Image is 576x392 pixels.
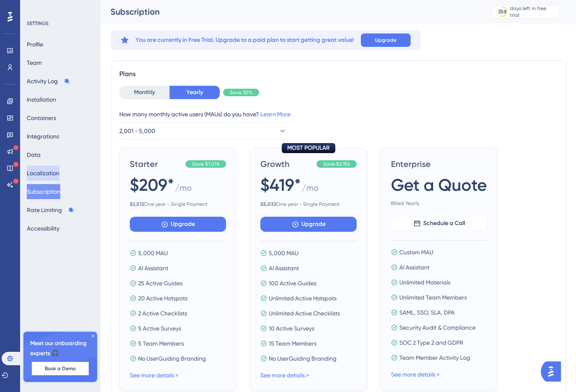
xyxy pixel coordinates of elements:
[130,201,226,208] span: One year - Single Payment
[230,89,252,96] span: Save 30%
[269,263,299,273] span: AI Assistant
[260,201,357,208] span: One year - Single Payment
[130,158,182,170] span: Starter
[138,323,181,333] span: 5 Active Surveys
[119,86,170,99] button: Monthly
[130,173,174,197] span: $209*
[130,217,226,232] button: Upgrade
[399,292,467,302] span: Unlimited Team Members
[391,216,487,231] button: Schedule a Call
[111,6,471,18] div: Subscription
[119,109,557,119] div: How many monthly active users (MAUs) do you have?
[138,354,206,364] span: No UserGuiding Branding
[27,147,41,162] button: Data
[399,323,476,333] span: Security Audit & Compliance
[27,110,56,126] button: Containers
[138,248,168,258] span: 5,000 MAU
[302,182,319,197] span: / mo
[170,86,220,99] button: Yearly
[175,182,192,197] span: / mo
[391,158,487,170] span: Enterprise
[27,20,95,27] div: SETTINGS
[260,217,357,232] button: Upgrade
[119,126,155,136] span: 2,001 - 5,000
[510,5,556,18] div: days left in free trial
[260,372,309,379] a: See more details >
[399,262,429,272] span: AI Assistant
[27,55,42,70] button: Team
[399,247,433,257] span: Custom MAU
[260,173,301,197] span: $419*
[119,123,287,139] button: 2,001 - 5,000
[375,37,396,44] span: Upgrade
[269,323,314,333] span: 10 Active Surveys
[391,371,440,378] a: See more details >
[301,219,326,229] span: Upgrade
[130,201,144,207] b: $ 2,512
[138,338,184,348] span: 5 Team Members
[32,362,89,375] button: Book a Demo
[138,293,188,303] span: 20 Active Hotspots
[541,359,566,384] iframe: UserGuiding AI Assistant Launcher
[27,37,43,52] button: Profile
[498,8,507,15] div: 358
[269,278,316,288] span: 100 Active Guides
[260,158,313,170] span: Growth
[27,129,59,144] button: Integrations
[361,33,411,47] button: Upgrade
[138,263,168,273] span: AI Assistant
[399,277,450,287] span: Unlimited Materials
[136,35,354,45] span: You are currently in Free Trial. Upgrade to a paid plan to start getting great value!
[27,74,70,89] button: Activity Log
[130,372,178,379] a: See more details >
[138,308,187,318] span: 2 Active Checklists
[423,218,465,228] span: Schedule a Call
[269,354,337,364] span: No UserGuiding Branding
[45,365,76,372] span: Book a Demo
[171,219,195,229] span: Upgrade
[399,338,463,348] span: SOC 2 Type 2 and GDPR
[138,278,183,288] span: 25 Active Guides
[269,248,298,258] span: 5,000 MAU
[260,111,291,118] a: Learn More
[27,166,59,181] button: Localization
[27,184,60,199] button: Subscription
[269,338,316,348] span: 15 Team Members
[282,143,335,153] div: MOST POPULAR
[323,161,350,167] span: Save $2,156
[27,221,59,236] button: Accessibility
[30,338,90,359] span: Meet our onboarding experts 🎧
[27,202,75,218] button: Rate Limiting
[269,293,337,303] span: Unlimited Active Hotspots
[391,173,487,197] span: Get a Quote
[260,201,276,207] b: $ 5,032
[391,200,487,207] span: Billed Yearly
[399,353,470,363] span: Team Member Activity Log
[27,92,56,107] button: Installation
[119,69,557,79] div: Plans
[399,307,455,318] span: SAML, SSO, SLA, DPA
[269,308,340,318] span: Unlimited Active Checklists
[192,161,219,167] span: Save $1,076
